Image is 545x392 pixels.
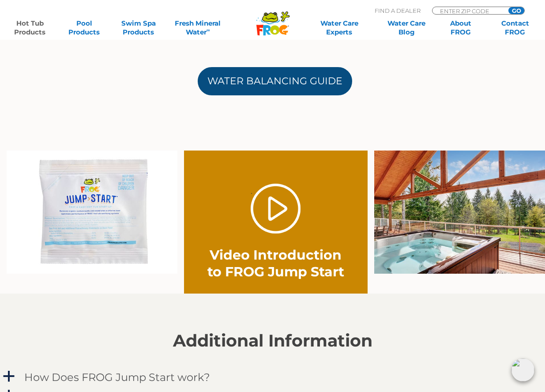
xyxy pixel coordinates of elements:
a: Fresh MineralWater∞ [172,19,225,37]
p: Find A Dealer [375,7,421,15]
a: PoolProducts [63,19,105,37]
a: Water Balancing Guide [198,67,352,95]
img: Hot Tub in Scenic Landscape — Fresh Start to Crystal Clear Water [374,151,545,274]
span: a [2,370,15,383]
h2: Video Introduction to FROG Jump Start [202,247,349,280]
h2: Additional Information [1,331,544,351]
a: Water CareExperts [305,19,373,37]
a: a How Does FROG Jump Start work? [1,369,544,385]
input: Zip Code Form [439,7,499,15]
a: ContactFROG [494,19,536,37]
a: Play Video [251,184,301,234]
img: openIcon [511,358,534,381]
h4: How Does FROG Jump Start work? [24,371,210,383]
a: AboutFROG [440,19,482,37]
a: Water CareBlog [386,19,428,37]
a: Hot TubProducts [9,19,51,37]
img: jump start package [7,151,177,274]
a: Swim SpaProducts [117,19,160,37]
sup: ∞ [207,27,210,33]
input: GO [508,7,524,14]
